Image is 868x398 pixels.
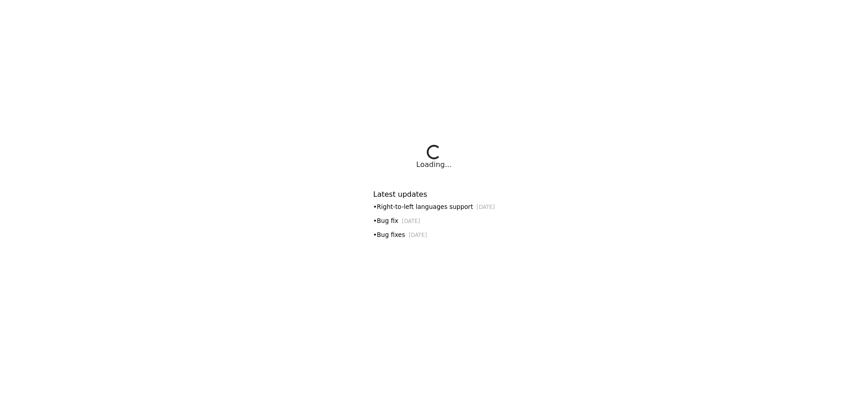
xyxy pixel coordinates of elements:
div: • Bug fix [373,216,495,226]
div: • Right-to-left languages support [373,202,495,212]
div: • Bug fixes [373,230,495,240]
div: Loading... [416,159,452,170]
small: [DATE] [476,204,495,210]
small: [DATE] [402,218,420,224]
small: [DATE] [409,232,427,238]
h6: Latest updates [373,190,495,199]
